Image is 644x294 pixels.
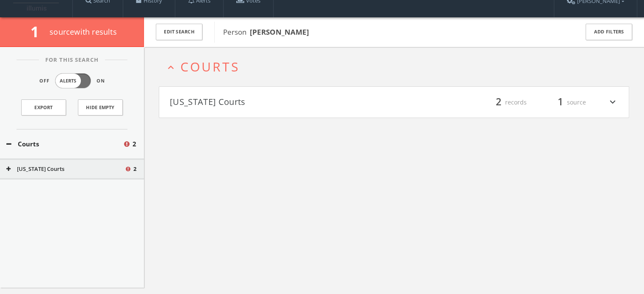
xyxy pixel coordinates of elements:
[607,95,618,110] i: expand_more
[554,95,567,110] span: 1
[165,60,629,74] button: expand_lessCourts
[50,27,117,37] span: source with results
[78,99,123,115] button: Hide Empty
[535,95,586,110] div: source
[223,27,309,37] span: Person
[476,95,527,110] div: records
[6,139,123,149] button: Courts
[133,139,136,149] span: 2
[586,24,632,40] button: Add Filters
[250,27,309,37] b: [PERSON_NAME]
[6,165,124,173] button: [US_STATE] Courts
[180,58,240,75] span: Courts
[30,22,46,41] span: 1
[39,77,50,85] span: Off
[170,95,394,110] button: [US_STATE] Courts
[133,165,136,173] span: 2
[156,24,202,40] button: Edit Search
[97,77,105,85] span: On
[492,95,505,110] span: 2
[21,99,66,115] a: Export
[165,62,177,73] i: expand_less
[39,56,105,64] span: For This Search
